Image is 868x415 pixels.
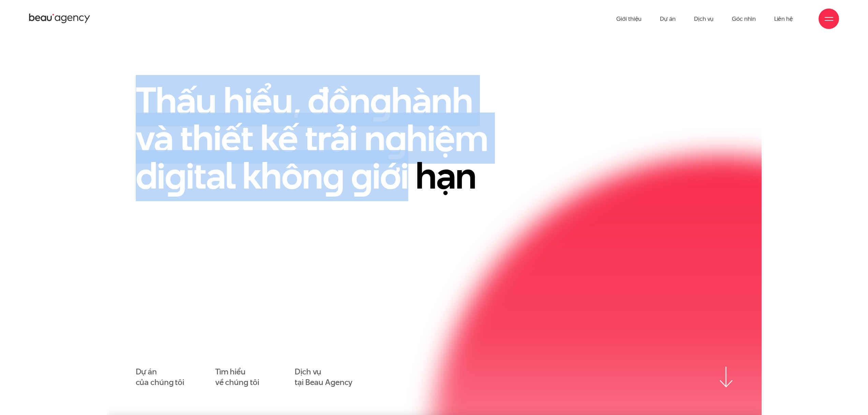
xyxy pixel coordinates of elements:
[385,113,406,164] en: g
[136,367,184,388] a: Dự áncủa chúng tôi
[295,367,352,388] a: Dịch vụtại Beau Agency
[165,150,186,201] en: g
[370,75,391,126] en: g
[215,367,259,388] a: Tìm hiểuvề chúng tôi
[351,150,372,201] en: g
[323,150,344,201] en: g
[136,82,511,194] h1: Thấu hiểu, đồn hành và thiết kế trải n hiệm di ital khôn iới hạn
